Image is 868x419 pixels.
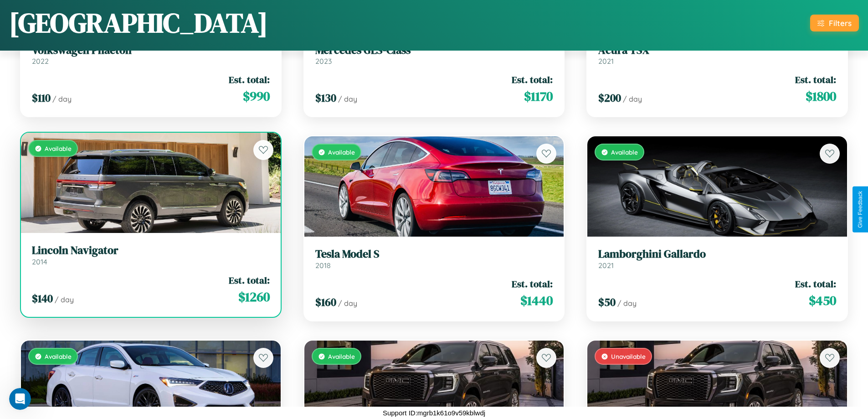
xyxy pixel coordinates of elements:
[598,248,836,261] h3: Lamborghini Gallardo
[229,274,270,287] span: Est. total:
[623,94,642,103] span: / day
[315,261,331,270] span: 2018
[315,248,553,261] h3: Tesla Model S
[809,291,836,310] span: $ 450
[338,94,357,103] span: / day
[524,87,553,105] span: $ 1170
[45,145,72,152] span: Available
[598,90,621,105] span: $ 200
[45,352,72,360] span: Available
[9,388,31,410] iframe: Intercom live chat
[32,257,47,266] span: 2014
[315,44,553,66] a: Mercedes GLS-Class2023
[520,291,553,310] span: $ 1440
[598,44,836,66] a: Acura TSX2021
[512,277,553,290] span: Est. total:
[238,288,270,306] span: $ 1260
[598,57,614,66] span: 2021
[315,90,336,105] span: $ 130
[315,248,553,270] a: Tesla Model S2018
[32,57,49,66] span: 2022
[598,295,616,310] span: $ 50
[857,191,863,228] div: Give Feedback
[795,73,836,86] span: Est. total:
[611,148,638,156] span: Available
[810,15,859,31] button: Filters
[383,407,485,419] p: Support ID: mgrb1k61o9v59kblwdj
[617,299,637,308] span: / day
[52,94,72,103] span: / day
[32,44,270,66] a: Volkswagen Phaeton2022
[32,90,51,105] span: $ 110
[315,57,332,66] span: 2023
[338,299,357,308] span: / day
[795,277,836,290] span: Est. total:
[9,4,268,41] h1: [GEOGRAPHIC_DATA]
[32,244,270,257] h3: Lincoln Navigator
[806,87,836,105] span: $ 1800
[328,148,355,156] span: Available
[55,295,74,304] span: / day
[328,352,355,360] span: Available
[598,261,614,270] span: 2021
[598,248,836,270] a: Lamborghini Gallardo2021
[229,73,270,86] span: Est. total:
[512,73,553,86] span: Est. total:
[32,244,270,266] a: Lincoln Navigator2014
[611,352,646,360] span: Unavailable
[32,291,53,306] span: $ 140
[243,87,270,105] span: $ 990
[829,18,852,28] div: Filters
[315,295,336,310] span: $ 160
